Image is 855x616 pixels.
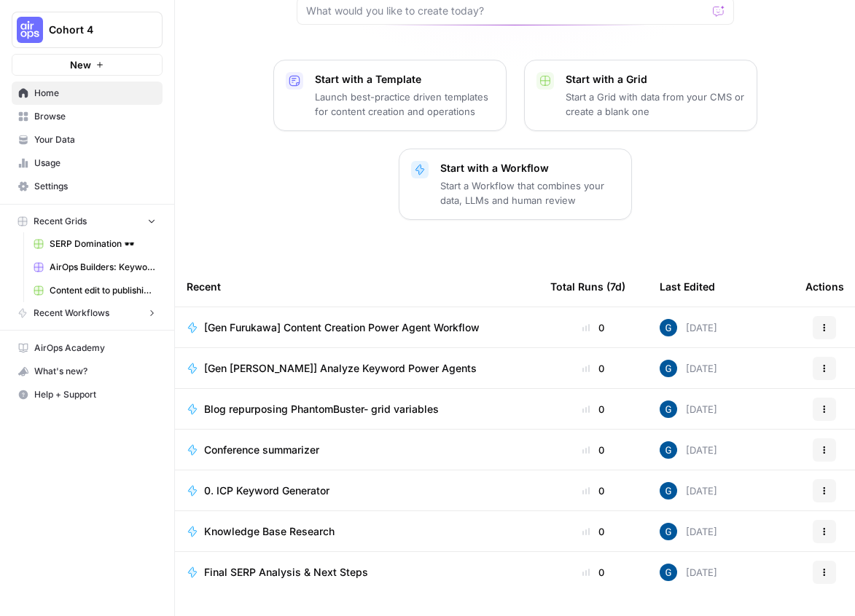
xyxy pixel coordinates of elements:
div: Actions [805,266,844,307]
div: 0 [550,483,636,498]
span: SERP Domination 🕶️ [50,237,156,250]
div: 0 [550,524,636,539]
a: [Gen [PERSON_NAME]] Analyze Keyword Power Agents [187,361,527,376]
div: What's new? [12,360,162,382]
button: Help + Support [12,383,163,406]
span: Conference summarizer [204,443,319,457]
span: Settings [34,180,156,193]
div: Recent [187,266,527,307]
span: 0. ICP Keyword Generator [204,483,329,498]
img: qd2a6s3w5hfdcqb82ik0wk3no9aw [660,523,677,540]
a: AirOps Builders: Keyword -> Content Brief -> Article [27,256,163,279]
img: qd2a6s3w5hfdcqb82ik0wk3no9aw [660,400,677,418]
span: Cohort 4 [49,23,137,37]
div: Total Runs (7d) [550,266,625,307]
a: Browse [12,105,163,128]
a: Conference summarizer [187,443,527,457]
p: Start a Grid with data from your CMS or create a blank one [566,90,745,119]
span: Your Data [34,133,156,146]
button: Start with a GridStart a Grid with data from your CMS or create a blank one [524,60,757,131]
button: Workspace: Cohort 4 [12,12,163,48]
a: 0. ICP Keyword Generator [187,483,527,498]
p: Start a Workflow that combines your data, LLMs and human review [440,178,620,208]
a: Home [12,82,163,105]
a: Settings [12,175,163,198]
span: Home [34,87,156,100]
div: 0 [550,402,636,416]
div: [DATE] [660,400,717,418]
div: [DATE] [660,564,717,581]
div: 0 [550,565,636,580]
span: Recent Workflows [34,307,109,320]
button: Start with a TemplateLaunch best-practice driven templates for content creation and operations [273,60,507,131]
img: qd2a6s3w5hfdcqb82ik0wk3no9aw [660,482,677,499]
div: [DATE] [660,360,717,377]
span: [Gen Furukawa] Content Creation Power Agent Workflow [204,320,480,335]
img: qd2a6s3w5hfdcqb82ik0wk3no9aw [660,564,677,581]
button: Recent Grids [12,210,163,232]
span: Content edit to publishing: Writer draft-> Brand alignment edits-> Human review-> Add internal an... [50,284,156,297]
div: 0 [550,320,636,335]
span: AirOps Builders: Keyword -> Content Brief -> Article [50,261,156,274]
p: Start with a Workflow [440,161,620,175]
div: Last Edited [660,266,715,307]
a: Final SERP Analysis & Next Steps [187,565,527,580]
span: Final SERP Analysis & Next Steps [204,565,368,580]
p: Start with a Template [315,72,494,87]
a: Blog repurposing PhantomBuster- grid variables [187,402,527,416]
input: What would you like to create today? [306,4,707,18]
a: Content edit to publishing: Writer draft-> Brand alignment edits-> Human review-> Add internal an... [27,279,163,302]
a: Usage [12,151,163,175]
span: AirOps Academy [34,341,156,355]
div: [DATE] [660,441,717,459]
div: 0 [550,361,636,376]
button: What's new? [12,360,163,383]
span: Knowledge Base Research [204,524,335,539]
span: Help + Support [34,388,156,401]
span: Browse [34,110,156,123]
button: Recent Workflows [12,302,163,324]
a: SERP Domination 🕶️ [27,232,163,256]
div: [DATE] [660,523,717,540]
img: qd2a6s3w5hfdcqb82ik0wk3no9aw [660,319,677,336]
img: Cohort 4 Logo [17,17,43,43]
div: 0 [550,443,636,457]
button: Start with a WorkflowStart a Workflow that combines your data, LLMs and human review [399,149,632,220]
span: [Gen [PERSON_NAME]] Analyze Keyword Power Agents [204,361,477,376]
button: New [12,54,163,76]
a: Your Data [12,128,163,151]
a: Knowledge Base Research [187,524,527,539]
span: Usage [34,157,156,170]
img: qd2a6s3w5hfdcqb82ik0wk3no9aw [660,360,677,377]
a: AirOps Academy [12,336,163,360]
a: [Gen Furukawa] Content Creation Power Agent Workflow [187,320,527,335]
div: [DATE] [660,482,717,499]
div: [DATE] [660,319,717,336]
span: New [70,58,91,72]
span: Recent Grids [34,215,87,228]
p: Start with a Grid [566,72,745,87]
p: Launch best-practice driven templates for content creation and operations [315,90,494,119]
span: Blog repurposing PhantomBuster- grid variables [204,402,439,416]
img: qd2a6s3w5hfdcqb82ik0wk3no9aw [660,441,677,459]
